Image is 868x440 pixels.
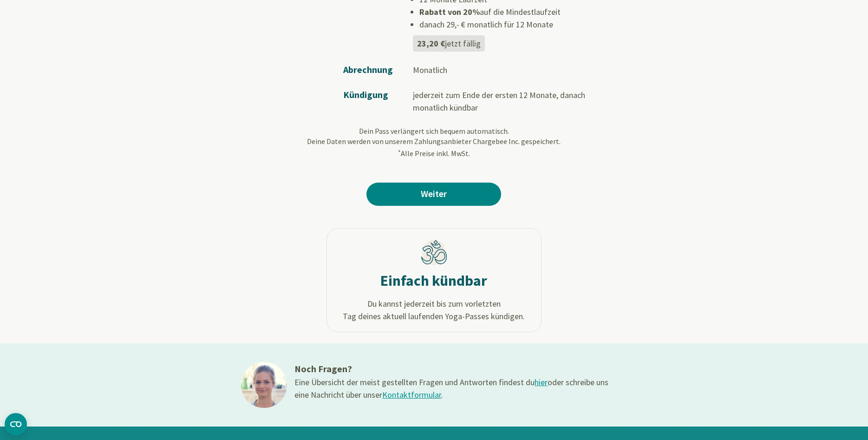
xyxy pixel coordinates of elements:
td: Abrechnung [343,52,413,77]
span: Du kannst jederzeit bis zum vorletzten Tag deines aktuell laufenden Yoga-Passes kündigen. [343,297,525,322]
a: Weiter [366,183,501,206]
h3: Noch Fragen? [294,362,610,376]
p: Dein Pass verlängert sich bequem automatisch. Deine Daten werden von unserem Zahlungsanbieter Cha... [266,126,602,159]
td: jederzeit zum Ende der ersten 12 Monate, danach monatlich kündbar [413,77,594,114]
a: Kontaktformular [382,389,441,400]
li: auf die Mindestlaufzeit [419,6,594,18]
b: Rabatt von 20% [419,7,480,17]
a: hier [535,377,548,387]
li: danach 29,- € monatlich für 12 Monate [419,18,594,31]
b: 23,20 € [417,38,445,49]
td: Monatlich [413,52,594,77]
img: ines@1x.jpg [241,362,287,408]
h2: Einfach kündbar [380,271,487,290]
div: Eine Übersicht der meist gestellten Fragen und Antworten findest du oder schreibe uns eine Nachri... [294,376,610,401]
td: Kündigung [343,77,413,114]
button: CMP-Widget öffnen [5,413,27,435]
div: jetzt fällig [413,35,485,52]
